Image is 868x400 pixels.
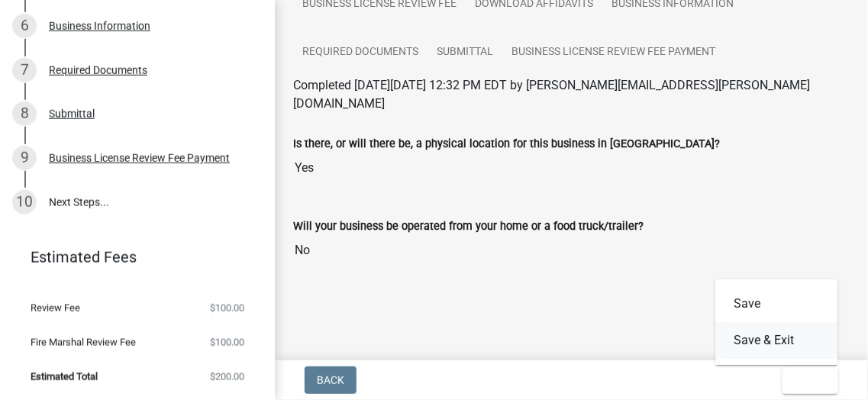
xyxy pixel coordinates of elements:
[715,322,837,359] button: Save & Exit
[317,374,344,386] span: Back
[305,366,357,394] button: Back
[12,242,250,273] a: Estimated Fees
[12,58,37,82] div: 7
[49,65,147,76] div: Required Documents
[795,374,817,386] span: Exit
[715,279,837,365] div: Exit
[293,28,428,77] a: Required Documents
[210,303,244,313] span: $100.00
[502,28,724,77] a: Business License Review Fee Payment
[49,153,230,163] div: Business License Review Fee Payment
[31,337,136,347] span: Fire Marshal Review Fee
[49,108,95,119] div: Submittal
[293,221,644,232] label: Will your business be operated from your home or a food truck/trailer?
[210,337,244,347] span: $100.00
[31,303,80,313] span: Review Fee
[12,14,37,38] div: 6
[12,190,37,215] div: 10
[293,78,810,111] span: Completed [DATE][DATE] 12:32 PM EDT by [PERSON_NAME][EMAIL_ADDRESS][PERSON_NAME][DOMAIN_NAME]
[31,372,98,382] span: Estimated Total
[49,21,150,31] div: Business Information
[210,372,244,382] span: $200.00
[782,366,838,394] button: Exit
[12,102,37,126] div: 8
[293,139,720,150] label: Is there, or will there be, a physical location for this business in [GEOGRAPHIC_DATA]?
[428,28,502,77] a: Submittal
[715,285,837,322] button: Save
[12,146,37,170] div: 9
